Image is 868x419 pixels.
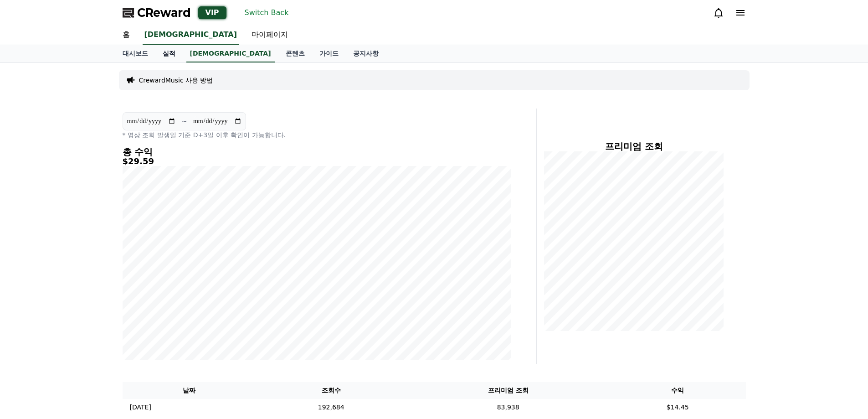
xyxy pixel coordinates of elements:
[115,45,155,62] a: 대시보드
[181,116,187,127] p: ~
[123,5,191,20] a: CReward
[346,45,386,62] a: 공지사항
[241,5,293,20] button: Switch Back
[256,399,406,416] td: 192,684
[244,26,295,45] a: 마이페이지
[123,157,511,166] h5: $29.59
[143,26,239,45] a: [DEMOGRAPHIC_DATA]
[130,403,151,412] p: [DATE]
[256,382,406,399] th: 조회수
[198,6,226,19] div: VIP
[137,5,191,20] span: CReward
[312,45,346,62] a: 가이드
[123,382,256,399] th: 날짜
[610,382,746,399] th: 수익
[278,45,312,62] a: 콘텐츠
[123,147,511,157] h4: 총 수익
[155,45,183,62] a: 실적
[139,76,213,85] a: CrewardMusic 사용 방법
[123,130,511,140] p: * 영상 조회 발생일 기준 D+3일 이후 확인이 가능합니다.
[544,141,724,151] h4: 프리미엄 조회
[186,45,275,62] a: [DEMOGRAPHIC_DATA]
[115,26,137,45] a: 홈
[610,399,746,416] td: $14.45
[406,382,610,399] th: 프리미엄 조회
[406,399,610,416] td: 83,938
